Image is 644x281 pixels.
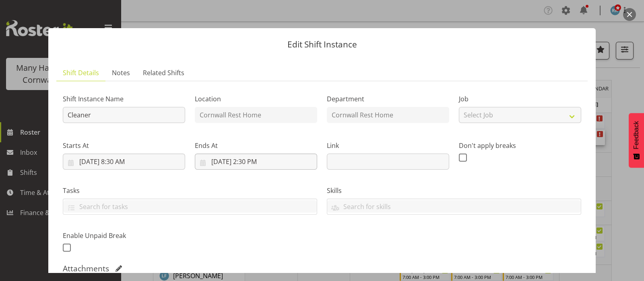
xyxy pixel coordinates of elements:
label: Enable Unpaid Break [63,231,185,240]
input: Shift Instance Name [63,107,185,123]
label: Department [327,94,449,104]
input: Search for skills [327,200,581,213]
label: Shift Instance Name [63,94,185,104]
label: Starts At [63,141,185,150]
span: Feedback [633,121,640,149]
button: Feedback - Show survey [629,113,644,168]
input: Search for tasks [63,200,317,213]
p: Edit Shift Instance [56,40,588,49]
span: Notes [112,68,130,78]
label: Job [459,94,581,104]
label: Ends At [195,141,317,150]
span: Shift Details [63,68,99,78]
label: Don't apply breaks [459,141,581,150]
label: Skills [327,186,581,195]
label: Link [327,141,449,150]
input: Click to select... [63,154,185,170]
input: Click to select... [195,154,317,170]
label: Location [195,94,317,104]
h5: Attachments [63,264,109,273]
span: Related Shifts [143,68,184,78]
label: Tasks [63,186,317,195]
